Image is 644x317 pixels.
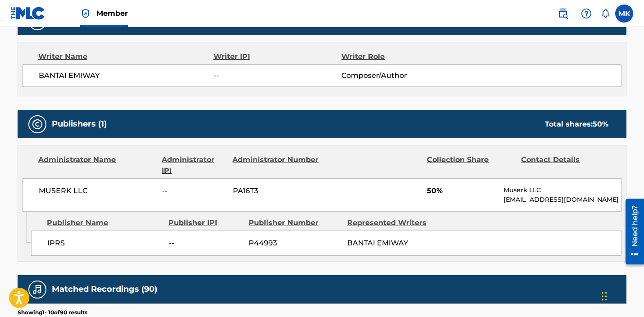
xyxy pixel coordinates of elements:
[39,186,155,196] span: MUSERK LLC
[599,274,644,317] iframe: Chat Widget
[558,8,568,19] img: search
[80,8,91,19] img: Top Rightsholder
[38,154,155,176] div: Administrator Name
[577,5,595,23] div: Help
[341,51,458,62] div: Writer Role
[169,238,242,249] span: --
[249,238,340,249] span: P44993
[52,284,157,294] h5: Matched Recordings (90)
[213,51,342,62] div: Writer IPI
[249,217,340,228] div: Publisher Number
[554,5,572,23] a: Public Search
[347,217,439,228] div: Represented Writers
[96,8,128,18] span: Member
[39,70,213,81] span: BANTAI EMIWAY
[18,308,87,317] p: Showing 1 - 10 of 90 results
[601,9,610,18] div: Notifications
[162,186,226,196] span: --
[168,217,242,228] div: Publisher IPI
[38,51,213,62] div: Writer Name
[503,186,621,195] p: Muserk LLC
[619,195,644,268] iframe: Resource Center
[232,154,320,176] div: Administrator Number
[593,120,608,128] span: 50 %
[47,238,162,249] span: IPRS
[32,284,43,295] img: Matched Recordings
[602,283,607,310] div: Drag
[427,154,514,176] div: Collection Share
[347,239,408,247] span: BANTAI EMIWAY
[427,186,497,196] span: 50%
[615,5,633,23] div: User Menu
[545,119,608,130] div: Total shares:
[11,7,45,20] img: MLC Logo
[341,70,458,81] span: Composer/Author
[213,70,341,81] span: --
[521,154,608,176] div: Contact Details
[162,154,226,176] div: Administrator IPI
[32,119,43,130] img: Publishers
[52,119,107,129] h5: Publishers (1)
[47,217,162,228] div: Publisher Name
[581,8,592,19] img: help
[503,195,621,204] p: [EMAIL_ADDRESS][DOMAIN_NAME]
[233,186,320,196] span: PA16T3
